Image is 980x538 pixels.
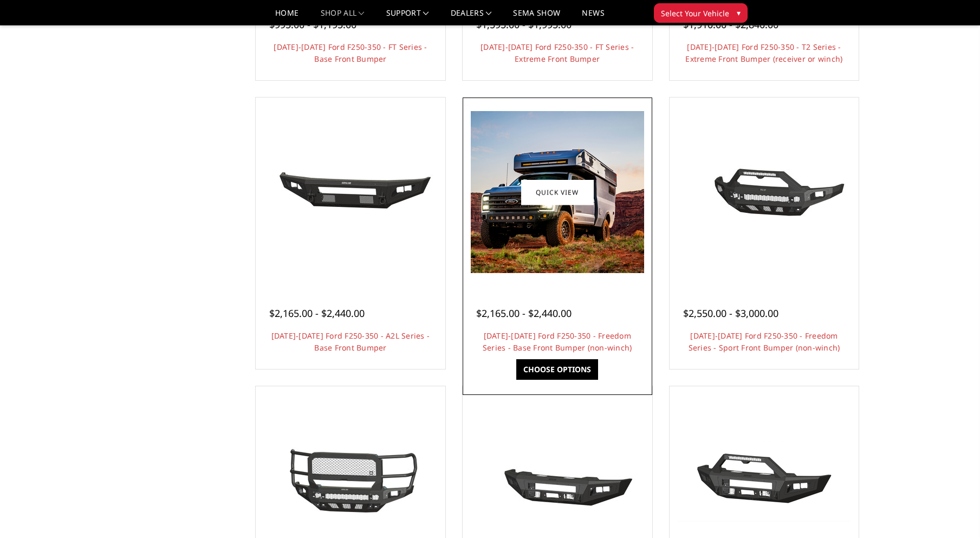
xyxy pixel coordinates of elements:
[483,330,632,353] a: [DATE]-[DATE] Ford F250-350 - Freedom Series - Base Front Bumper (non-winch)
[275,9,298,25] a: Home
[451,9,492,25] a: Dealers
[264,152,437,232] img: 2023-2025 Ford F250-350 - A2L Series - Base Front Bumper
[274,42,427,64] a: [DATE]-[DATE] Ford F250-350 - FT Series - Base Front Bumper
[689,330,840,353] a: [DATE]-[DATE] Ford F250-350 - Freedom Series - Sport Front Bumper (non-winch)
[661,8,729,19] span: Select Your Vehicle
[269,18,356,31] span: $995.00 - $1,195.00
[386,9,429,25] a: Support
[481,42,634,64] a: [DATE]-[DATE] Ford F250-350 - FT Series - Extreme Front Bumper
[465,100,650,284] a: 2023-2025 Ford F250-350 - Freedom Series - Base Front Bumper (non-winch) 2023-2025 Ford F250-350 ...
[582,9,604,25] a: News
[672,100,856,284] a: 2023-2025 Ford F250-350 - Freedom Series - Sport Front Bumper (non-winch) Multiple lighting options
[683,18,778,31] span: $1,910.00 - $2,840.00
[471,111,644,273] img: 2023-2025 Ford F250-350 - Freedom Series - Base Front Bumper (non-winch)
[737,7,741,18] span: ▾
[476,18,572,31] span: $1,595.00 - $1,995.00
[476,307,572,320] span: $2,165.00 - $2,440.00
[271,330,430,353] a: [DATE]-[DATE] Ford F250-350 - A2L Series - Base Front Bumper
[321,9,365,25] a: shop all
[516,359,598,380] a: Choose Options
[513,9,560,25] a: SEMA Show
[258,100,443,284] a: 2023-2025 Ford F250-350 - A2L Series - Base Front Bumper
[677,152,851,233] img: 2023-2025 Ford F250-350 - Freedom Series - Sport Front Bumper (non-winch)
[654,3,748,23] button: Select Your Vehicle
[685,42,842,64] a: [DATE]-[DATE] Ford F250-350 - T2 Series - Extreme Front Bumper (receiver or winch)
[683,307,778,320] span: $2,550.00 - $3,000.00
[521,179,594,205] a: Quick view
[269,307,365,320] span: $2,165.00 - $2,440.00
